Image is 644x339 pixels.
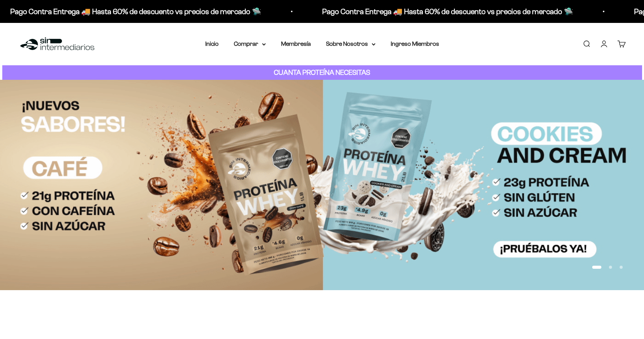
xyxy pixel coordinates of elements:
summary: Sobre Nosotros [326,39,376,49]
a: Ingreso Miembros [391,40,439,47]
summary: Comprar [234,39,266,49]
a: Inicio [205,40,219,47]
strong: CUANTA PROTEÍNA NECESITAS [274,68,370,76]
p: Pago Contra Entrega 🚚 Hasta 60% de descuento vs precios de mercado 🛸 [320,5,570,18]
p: Pago Contra Entrega 🚚 Hasta 60% de descuento vs precios de mercado 🛸 [8,5,259,18]
a: Membresía [281,40,311,47]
